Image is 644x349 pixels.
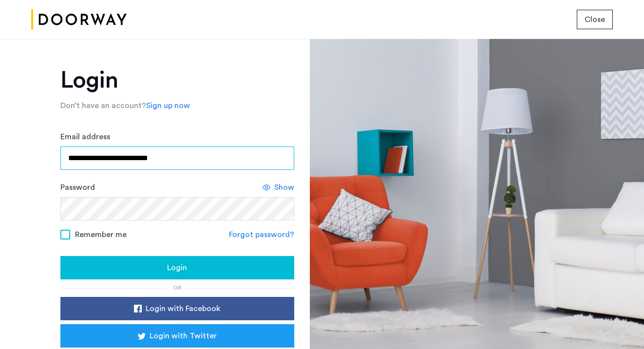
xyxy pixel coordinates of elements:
a: Forgot password? [229,229,294,240]
span: Login with Twitter [150,330,217,342]
span: Show [274,182,294,193]
button: button [577,10,613,29]
span: Login [167,262,187,274]
button: button [60,256,294,279]
span: Login with Facebook [146,303,220,314]
span: Remember me [75,229,127,240]
button: button [60,324,294,348]
label: Password [60,182,95,193]
label: Email address [60,131,110,143]
span: Close [585,14,605,25]
span: or [173,285,182,291]
h1: Login [60,69,294,92]
button: button [60,297,294,320]
a: Sign up now [146,100,190,111]
span: Don’t have an account? [60,102,146,110]
img: logo [31,1,127,38]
